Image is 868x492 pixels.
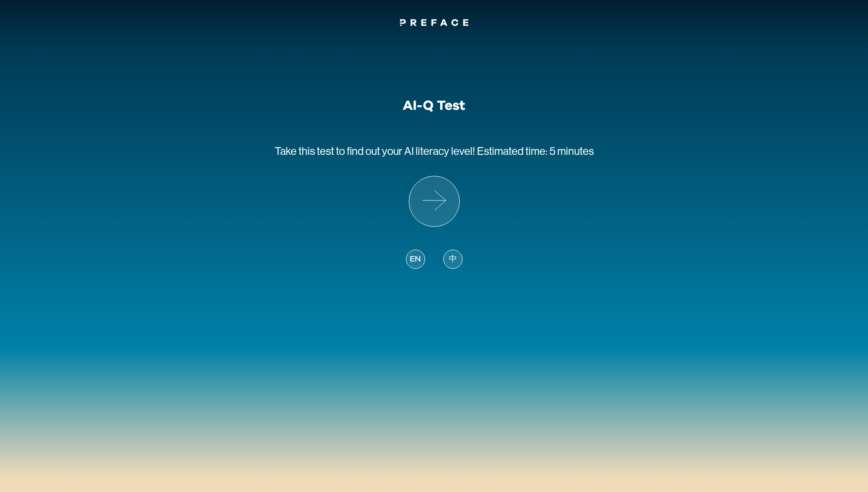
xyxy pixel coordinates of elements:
span: Estimated time: 5 minutes [477,145,594,157]
span: Take this test to [275,145,345,157]
span: find out your AI literacy level! [347,145,475,157]
span: 中 [449,253,457,266]
span: EN [410,253,421,266]
h1: AI-Q Test [403,97,465,114]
